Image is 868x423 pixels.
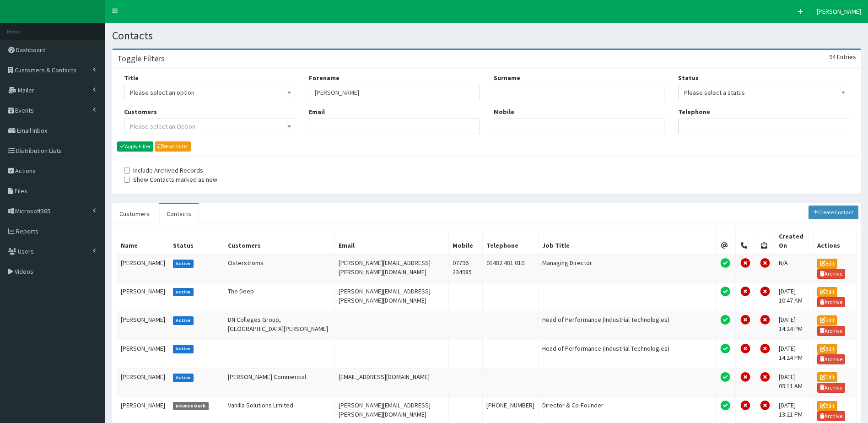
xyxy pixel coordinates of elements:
[18,86,34,94] span: Mailer
[124,175,217,184] label: Show Contacts marked as new
[817,259,837,269] a: Edit
[817,287,837,297] a: Edit
[775,340,814,368] td: [DATE] 14:24 PM
[224,228,334,254] th: Customers
[16,46,46,54] span: Dashboard
[837,53,856,61] span: Entries
[678,73,699,82] label: Status
[15,207,50,215] span: Microsoft365
[309,107,325,116] label: Email
[755,228,775,254] th: Post Permission
[224,368,334,396] td: [PERSON_NAME] Commercial
[16,146,62,155] span: Distribution Lists
[817,297,846,307] a: Archive
[817,344,837,354] a: Edit
[169,228,224,254] th: Status
[813,228,856,254] th: Actions
[817,411,846,421] a: Archive
[124,73,139,82] label: Title
[539,228,716,254] th: Job Title
[817,7,861,16] span: [PERSON_NAME]
[539,340,716,368] td: Head of Performance (Industrial Technologies)
[117,283,169,311] td: [PERSON_NAME]
[117,228,169,254] th: Name
[112,204,157,223] a: Customers
[334,228,448,254] th: Email
[15,267,33,276] span: Videos
[124,85,295,100] span: Please select an option
[173,402,209,410] label: Bounce Back
[15,167,36,175] span: Actions
[117,141,153,152] button: Apply Filter
[173,260,194,268] label: Active
[15,187,27,195] span: Files
[15,66,76,74] span: Customers & Contacts
[449,254,483,283] td: 07796 234985
[817,354,846,364] a: Archive
[117,54,165,63] h3: Toggle Filters
[15,106,34,114] span: Events
[112,30,861,42] h1: Contacts
[334,368,448,396] td: [EMAIL_ADDRESS][DOMAIN_NAME]
[678,107,710,116] label: Telephone
[124,177,130,183] input: Show Contacts marked as new
[173,288,194,296] label: Active
[817,383,846,393] a: Archive
[155,141,191,152] a: Reset Filter
[817,372,837,382] a: Edit
[539,311,716,340] td: Head of Performance (Industrial Technologies)
[17,126,47,135] span: Email Inbox
[716,228,735,254] th: Email Permission
[817,315,837,325] a: Edit
[809,206,859,219] a: Create Contact
[829,53,836,61] span: 94
[117,311,169,340] td: [PERSON_NAME]
[159,204,199,223] a: Contacts
[117,340,169,368] td: [PERSON_NAME]
[224,283,334,311] td: The Deep
[775,283,814,311] td: [DATE] 10:47 AM
[334,283,448,311] td: [PERSON_NAME][EMAIL_ADDRESS][PERSON_NAME][DOMAIN_NAME]
[130,86,289,99] span: Please select an option
[309,73,340,82] label: Forename
[483,228,539,254] th: Telephone
[16,227,38,235] span: Reports
[117,368,169,396] td: [PERSON_NAME]
[539,254,716,283] td: Managing Director
[775,254,814,283] td: N/A
[817,326,846,336] a: Archive
[224,311,334,340] td: DN Colleges Group, [GEOGRAPHIC_DATA][PERSON_NAME]
[678,85,849,100] span: Please select a status
[775,228,814,254] th: Created On
[449,228,483,254] th: Mobile
[224,254,334,283] td: Osterstroms
[18,247,34,255] span: Users
[775,311,814,340] td: [DATE] 14:24 PM
[130,122,195,130] span: Please select an Option
[124,166,203,175] label: Include Archived Records
[735,228,755,254] th: Telephone Permission
[173,345,194,353] label: Active
[483,254,539,283] td: 01482 481 010
[817,401,837,411] a: Edit
[684,86,843,99] span: Please select a status
[173,374,194,382] label: Active
[173,316,194,325] label: Active
[494,107,514,116] label: Mobile
[124,107,157,116] label: Customers
[817,269,846,279] a: Archive
[775,368,814,396] td: [DATE] 09:11 AM
[334,254,448,283] td: [PERSON_NAME][EMAIL_ADDRESS][PERSON_NAME][DOMAIN_NAME]
[124,168,130,174] input: Include Archived Records
[117,254,169,283] td: [PERSON_NAME]
[494,73,520,82] label: Surname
